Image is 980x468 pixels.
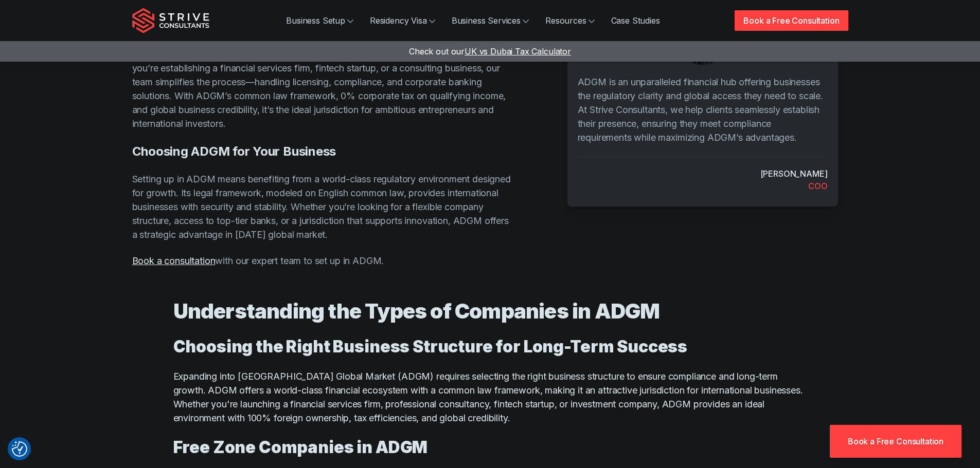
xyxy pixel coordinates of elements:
[132,254,512,268] p: with our expert team to set up in ADGM.
[173,298,660,324] strong: Understanding the Types of Companies in ADGM
[808,180,828,192] div: COO
[173,336,688,357] strong: Choosing the Right Business Structure for Long-Term Success
[578,75,828,144] p: ADGM is an unparalleled financial hub offering businesses the regulatory clarity and global acces...
[362,10,443,31] a: Residency Visa
[132,8,209,33] img: Strive Consultants
[132,6,512,130] p: Forming a company in [GEOGRAPHIC_DATA] Global Market (ADGM) comes with clear advantages, but navi...
[409,46,571,57] a: Check out ourUK vs Dubai Tax Calculator
[132,172,512,241] p: Setting up in ADGM means benefiting from a world-class regulatory environment designed for growth...
[735,10,848,31] a: Book a Free Consultation
[132,143,512,160] h3: Choosing ADGM for Your Business
[760,167,828,180] cite: [PERSON_NAME]
[12,441,27,457] button: Consent Preferences
[830,425,961,458] a: Book a Free Consultation
[173,369,807,425] p: Expanding into [GEOGRAPHIC_DATA] Global Market (ADGM) requires selecting the right business struc...
[173,437,428,457] strong: Free Zone Companies in ADGM
[465,46,571,57] span: UK vs Dubai Tax Calculator
[603,10,668,31] a: Case Studies
[443,10,537,31] a: Business Services
[537,10,603,31] a: Resources
[278,10,362,31] a: Business Setup
[132,255,216,266] a: Book a consultation
[12,441,27,457] img: Revisit consent button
